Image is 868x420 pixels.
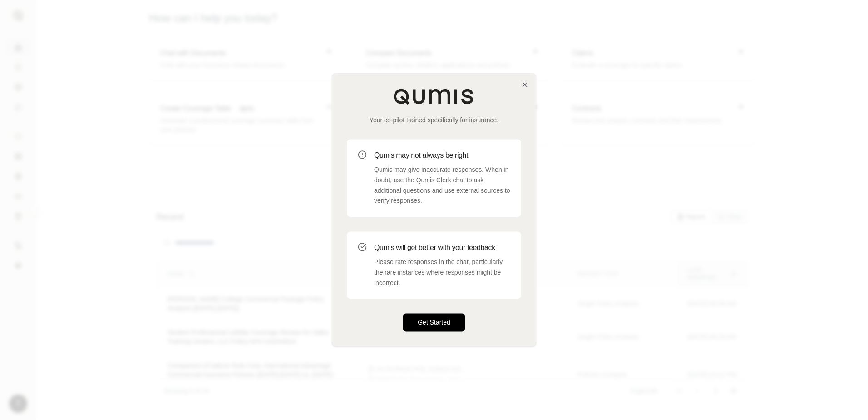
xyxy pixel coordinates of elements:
h3: Qumis will get better with your feedback [374,242,510,253]
p: Qumis may give inaccurate responses. When in doubt, use the Qumis Clerk chat to ask additional qu... [374,165,510,206]
img: Qumis Logo [393,88,475,105]
p: Please rate responses in the chat, particularly the rare instances where responses might be incor... [374,257,510,288]
button: Get Started [403,314,465,332]
p: Your co-pilot trained specifically for insurance. [347,115,521,125]
h3: Qumis may not always be right [374,150,510,161]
